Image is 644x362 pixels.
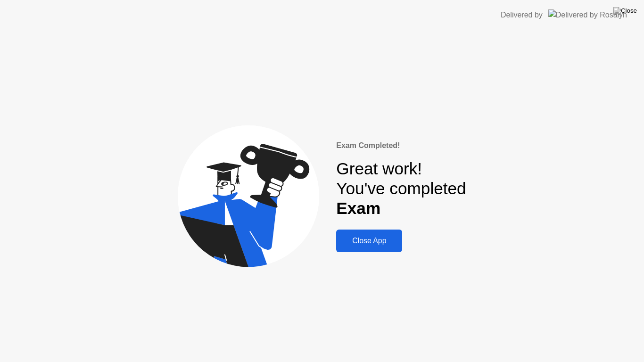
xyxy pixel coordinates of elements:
b: Exam [336,199,380,217]
div: Close App [339,237,399,245]
div: Delivered by [501,9,543,21]
div: Great work! You've completed [336,159,466,219]
img: Delivered by Rosalyn [548,9,627,20]
div: Exam Completed! [336,140,466,151]
img: Close [613,7,637,15]
button: Close App [336,230,402,252]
